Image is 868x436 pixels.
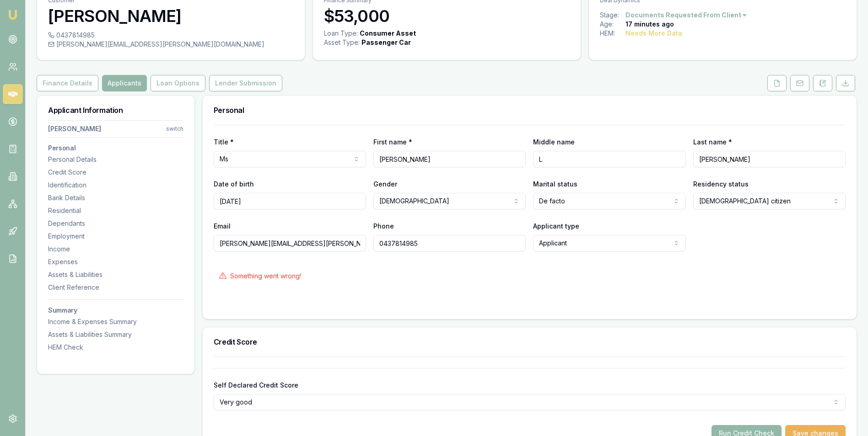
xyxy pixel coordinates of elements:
div: Loan Type: [324,29,358,38]
div: [PERSON_NAME] [48,124,101,133]
button: Applicants [102,75,147,91]
label: Phone [373,222,394,230]
label: Applicant type [533,222,579,230]
h3: Applicant Information [48,106,183,114]
label: Self Declared Credit Score [214,381,298,389]
p: Something went wrong! [230,271,301,281]
label: Residency status [693,180,749,188]
a: Loan Options [149,75,207,91]
div: switch [166,125,183,133]
label: Middle name [533,138,575,146]
div: Expenses [48,257,183,266]
label: Title * [214,138,234,146]
h3: $53,000 [324,7,570,25]
div: Income & Expenses Summary [48,317,183,326]
div: Passenger Car [361,38,411,47]
label: Date of birth [214,180,254,188]
h3: Credit Score [214,338,846,346]
label: Marital status [533,180,577,188]
h3: Personal [48,145,183,151]
button: Finance Details [37,75,98,91]
div: [PERSON_NAME][EMAIL_ADDRESS][PERSON_NAME][DOMAIN_NAME] [48,40,294,49]
div: Identification [48,181,183,190]
button: Loan Options [151,75,205,91]
button: Lender Submission [209,75,282,91]
input: 0431 234 567 [373,235,526,251]
div: Stage: [600,11,625,20]
div: Dependants [48,219,183,228]
div: HEM Check [48,343,183,352]
div: Bank Details [48,193,183,202]
div: Needs More Data [625,29,682,38]
div: Consumer Asset [360,29,416,38]
div: Asset Type : [324,38,360,47]
div: Credit Score [48,168,183,177]
div: Age: [600,20,625,29]
div: Residential [48,206,183,215]
div: Assets & Liabilities [48,270,183,279]
label: Email [214,222,231,230]
div: Client Reference [48,283,183,292]
label: Gender [373,180,397,188]
label: First name * [373,138,412,146]
div: Employment [48,232,183,241]
div: Assets & Liabilities Summary [48,330,183,339]
a: Lender Submission [207,75,284,91]
div: 17 minutes ago [625,20,674,29]
button: Documents Requested From Client [625,11,748,20]
a: Applicants [100,75,149,91]
div: Income [48,245,183,254]
input: DD/MM/YYYY [214,193,366,209]
img: emu-icon-u.png [7,9,18,20]
h3: Personal [214,106,846,114]
label: Last name * [693,138,732,146]
div: 0437814985 [48,31,294,40]
div: HEM: [600,29,625,38]
a: Finance Details [37,75,100,91]
h3: [PERSON_NAME] [48,7,294,25]
h3: Summary [48,307,183,314]
div: Personal Details [48,155,183,164]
